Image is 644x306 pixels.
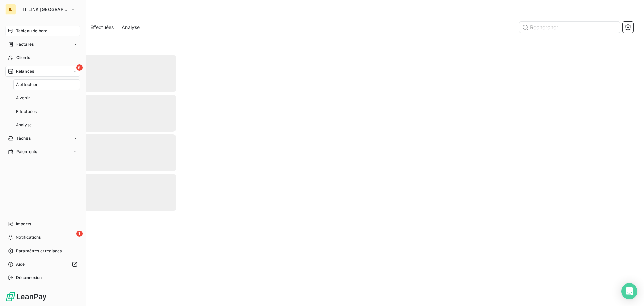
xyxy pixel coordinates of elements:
span: Tableau de bord [16,28,47,34]
div: IL [5,4,16,15]
span: IT LINK [GEOGRAPHIC_DATA] [23,7,68,12]
div: Open Intercom Messenger [621,283,637,299]
a: Aide [5,259,80,270]
span: Analyse [122,24,140,31]
span: À effectuer [16,82,38,88]
span: Factures [16,41,34,47]
input: Rechercher [519,22,620,33]
span: Déconnexion [16,275,42,281]
img: Logo LeanPay [5,291,47,302]
span: Clients [16,55,30,61]
span: À venir [16,95,30,101]
span: Relances [16,68,34,74]
span: Analyse [16,122,32,128]
span: Effectuées [90,24,114,31]
span: Notifications [16,234,41,241]
span: 1 [76,231,83,237]
span: Imports [16,221,31,227]
span: Aide [16,261,25,267]
span: Tâches [16,135,31,141]
span: Paramètres et réglages [16,248,62,254]
span: Paiements [16,149,37,155]
span: 6 [76,64,83,71]
span: Effectuées [16,108,37,115]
